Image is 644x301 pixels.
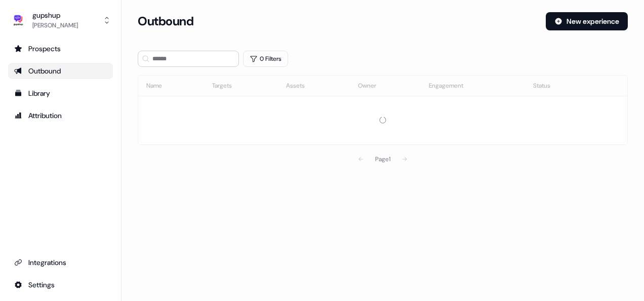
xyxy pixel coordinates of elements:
div: Prospects [14,44,107,54]
div: gupshup [32,10,78,20]
a: Go to integrations [8,277,113,293]
button: 0 Filters [243,51,288,67]
h3: Outbound [138,14,193,29]
a: Go to templates [8,85,113,101]
a: Go to attribution [8,107,113,124]
div: Attribution [14,110,107,121]
div: Settings [14,280,107,290]
a: Go to integrations [8,254,113,271]
div: Integrations [14,257,107,268]
div: Outbound [14,66,107,76]
a: Go to outbound experience [8,63,113,79]
button: gupshup[PERSON_NAME] [8,8,113,32]
div: Library [14,88,107,98]
button: New experience [546,12,628,30]
div: [PERSON_NAME] [32,20,78,30]
a: Go to prospects [8,41,113,57]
